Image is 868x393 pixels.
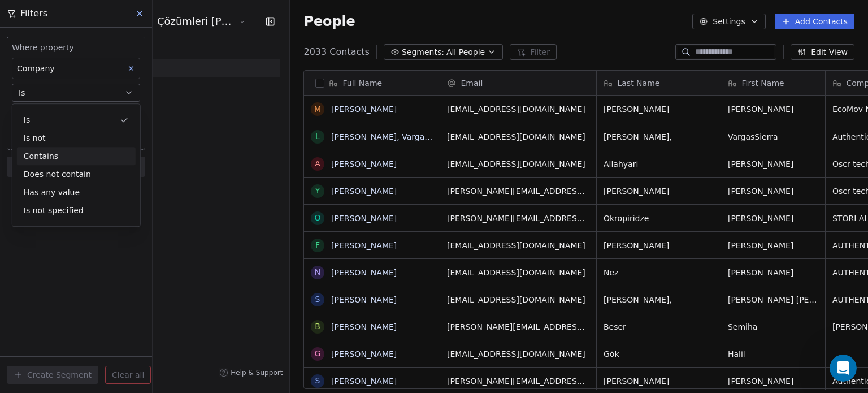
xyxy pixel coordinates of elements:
span: [PERSON_NAME] [604,240,714,251]
span: First Name [741,77,784,89]
span: [PERSON_NAME] [604,103,714,115]
span: Full Name [342,77,382,89]
div: Hi [PERSON_NAME], Greetings from Swipe One and thank you for reaching out! For individuals with t... [18,158,176,258]
div: F [315,239,320,251]
span: [EMAIL_ADDRESS][DOMAIN_NAME] [447,267,589,278]
a: [PERSON_NAME] [331,105,397,114]
div: Does not contain [17,165,136,183]
div: L [316,131,320,142]
b: [PERSON_NAME] [49,129,112,137]
span: [PERSON_NAME] [604,375,714,387]
div: S [315,293,320,305]
div: Full Name [304,71,440,95]
span: [EMAIL_ADDRESS][DOMAIN_NAME] [447,158,589,170]
span: [PERSON_NAME][EMAIL_ADDRESS][DOMAIN_NAME] [447,213,589,224]
img: Profile image for Harinder [34,127,45,139]
div: Hi [PERSON_NAME], Greetings from Swipe One and thank you for reaching out!For individuals with tw... [9,152,185,293]
div: Y [315,185,320,197]
div: Fin says… [9,16,217,111]
span: [EMAIL_ADDRESS][DOMAIN_NAME] [447,131,589,142]
a: [PERSON_NAME] [331,295,397,304]
button: Edit View [791,44,854,60]
button: Settings [692,14,765,29]
iframe: Intercom live chat [830,355,857,382]
div: Close [198,5,219,25]
span: Okropiridze [604,213,714,224]
span: All People [446,46,485,58]
button: Emoji picker [36,306,45,316]
div: Last Name [597,71,721,95]
div: Is not [17,129,136,147]
div: S [315,375,320,387]
div: Is not specified [17,201,136,219]
span: Segments: [402,46,444,58]
span: [PERSON_NAME], [604,294,714,305]
div: M [314,103,321,115]
span: [PERSON_NAME][EMAIL_ADDRESS][DOMAIN_NAME] [447,321,589,332]
b: 1 day [28,84,52,93]
span: [PERSON_NAME] [728,240,818,251]
button: Start recording [72,306,81,316]
div: N [315,266,320,278]
div: B [315,321,321,332]
div: Contains [17,147,136,165]
p: The team can also help [55,14,141,25]
span: [PERSON_NAME] [728,158,818,170]
div: You’ll get replies here and in your email:✉️[EMAIL_ADDRESS][DOMAIN_NAME]Our usual reply time🕒1 day [9,16,185,102]
h1: Fin [55,6,68,14]
span: [PERSON_NAME] [728,185,818,197]
b: [EMAIL_ADDRESS][DOMAIN_NAME] [18,45,108,66]
span: Gök [604,348,714,360]
span: [EMAIL_ADDRESS][DOMAIN_NAME] [447,348,589,360]
div: A [315,158,321,170]
button: Send a message… [194,302,212,320]
a: [PERSON_NAME] [331,268,397,277]
span: [PERSON_NAME] [728,103,818,115]
div: Suggestions [12,111,140,219]
span: Help & Support [231,368,283,377]
span: [PERSON_NAME][EMAIL_ADDRESS][DOMAIN_NAME] [447,375,589,387]
span: [EMAIL_ADDRESS][DOMAIN_NAME] [447,103,589,115]
a: [PERSON_NAME], VargasSierra [331,132,452,141]
div: First Name [721,71,825,95]
a: [PERSON_NAME] [331,214,397,223]
div: Email [440,71,596,95]
span: Semiha [728,321,818,332]
button: Add Contacts [775,14,854,29]
span: Beser [604,321,714,332]
span: [PERSON_NAME] [728,375,818,387]
div: Our usual reply time 🕒 [18,72,176,94]
div: [DATE] [9,110,217,126]
div: Has any value [17,183,136,201]
div: grid [304,96,440,390]
div: G [315,348,321,360]
button: Filter [510,44,557,60]
button: Gif picker [54,306,63,316]
span: VargasSierra [728,131,818,142]
a: [PERSON_NAME] [331,349,397,359]
a: [PERSON_NAME] [331,187,397,196]
a: [PERSON_NAME] [331,159,397,169]
span: [PERSON_NAME], [604,131,714,142]
a: [PERSON_NAME] [331,377,397,386]
div: Is [17,111,136,129]
span: [EMAIL_ADDRESS][DOMAIN_NAME] [447,240,589,251]
div: joined the conversation [49,128,193,138]
a: [PERSON_NAME] [331,322,397,331]
span: Nez [604,267,714,278]
span: [PERSON_NAME] [604,185,714,197]
div: You’ll get replies here and in your email: ✉️ [18,23,176,67]
img: Profile image for Fin [32,6,50,24]
span: [PERSON_NAME] [728,213,818,224]
span: People [303,13,355,30]
span: [PERSON_NAME][EMAIL_ADDRESS][DOMAIN_NAME] [447,185,589,197]
div: O [315,212,321,224]
span: [PERSON_NAME] [728,267,818,278]
a: [PERSON_NAME] [331,241,397,250]
span: [PERSON_NAME] [PERSON_NAME] [728,294,818,305]
a: Help & Support [219,368,283,377]
span: Email [461,77,483,89]
span: 2033 Contacts [303,45,369,59]
span: Last Name [617,77,659,89]
span: [EMAIL_ADDRESS][DOMAIN_NAME] [447,294,589,305]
